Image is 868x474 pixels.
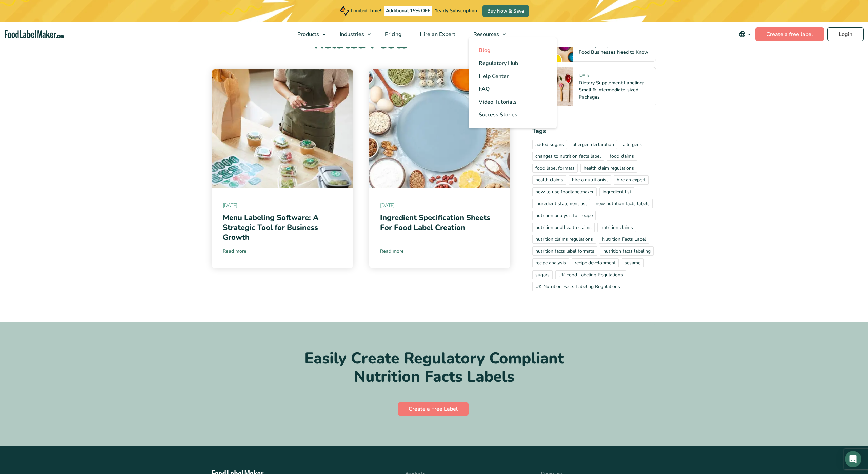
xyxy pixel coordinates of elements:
a: nutrition analysis for recipe [532,211,596,220]
a: new nutrition facts labels [593,199,653,208]
a: Login [827,27,864,41]
a: Pricing [376,22,409,47]
span: FAQ [479,85,490,93]
a: Regulatory Hub [469,57,557,70]
a: Create a Free Label [398,402,469,416]
a: Create a free label [755,27,824,41]
span: Blog [479,47,491,54]
a: Buy Now & Save [482,5,529,17]
a: health claims [532,175,566,185]
a: Resources [465,22,509,47]
span: Limited Time! [351,7,381,14]
h3: Related Posts [212,35,510,53]
span: Regulatory Hub [479,60,518,67]
span: Video Tutorials [479,98,517,106]
a: Help Center [469,70,557,83]
span: Resources [471,30,500,38]
a: allergens [620,140,645,149]
span: [DATE] [223,202,342,209]
a: nutrition facts labeling [600,246,654,256]
a: nutrition and health claims [532,223,595,232]
span: Yearly Subscription [435,7,477,14]
span: Hire an Expert [418,30,456,38]
a: Dietary Supplement Labeling: Small & Intermediate-sized Packages [579,80,644,100]
span: Pricing [383,30,402,38]
a: added sugars [532,140,567,149]
a: Video Tutorials [469,95,557,108]
a: Products [289,22,329,47]
a: changes to nutrition facts label [532,152,604,161]
a: recipe analysis [532,258,569,267]
a: FAQ [469,83,557,95]
a: recipe development [572,258,619,267]
span: Additional 15% OFF [384,6,432,16]
a: sugars [532,270,553,279]
a: Read more [380,247,499,255]
a: ingredient list [599,187,634,196]
a: Industries [331,22,374,47]
a: food label formats [532,164,578,173]
a: Nutrition Facts Label [599,235,649,244]
a: Success Stories [469,108,557,121]
a: UK Food Labeling Regulations [555,270,626,279]
a: allergen declaration [570,140,617,149]
a: Blog [469,44,557,57]
a: how to use foodlabelmaker [532,187,597,196]
a: food claims [607,152,637,161]
a: Hire an Expert [411,22,463,47]
span: [DATE] [380,202,499,209]
span: Industries [338,30,365,38]
a: nutrition facts label formats [532,246,597,256]
a: nutrition claims [597,223,636,232]
span: [DATE] [579,73,590,81]
a: UK Nutrition Facts Labeling Regulations [532,282,623,291]
a: Read more [223,247,342,255]
span: Products [295,30,320,38]
h4: Tags [532,127,656,136]
a: sesame [622,258,644,267]
div: Open Intercom Messenger [845,451,861,467]
span: Success Stories [479,111,517,118]
p: Easily Create Regulatory Compliant Nutrition Facts Labels [223,349,645,386]
a: hire a nutritionist [569,175,611,185]
a: health claim regulations [580,164,637,173]
a: nutrition claims regulations [532,235,596,244]
a: Menu Labeling Software: A Strategic Tool for Business Growth [223,213,319,242]
a: hire an expert [614,175,649,185]
a: ingredient statement list [532,199,590,208]
span: Help Center [479,72,509,80]
a: Ingredient Specification Sheets For Food Label Creation [380,213,490,233]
